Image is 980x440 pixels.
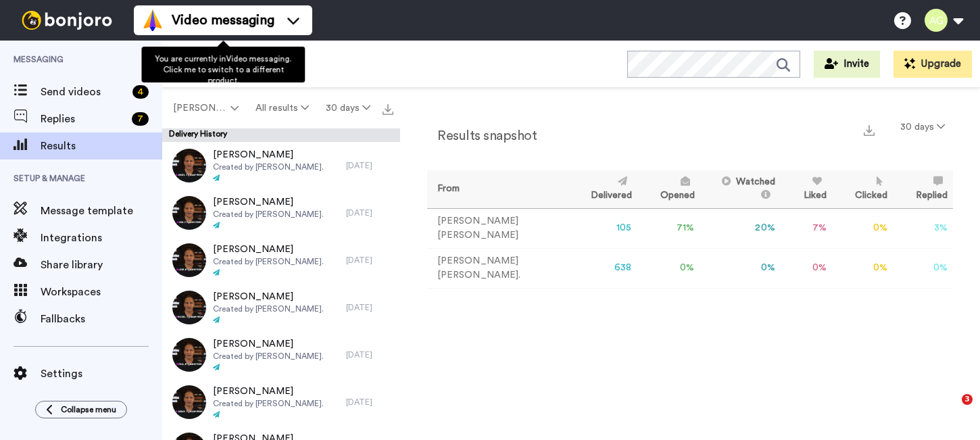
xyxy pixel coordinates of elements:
[172,385,206,419] img: 7dcbcb21-6441-4df1-838c-1336b796f53b-thumb.jpg
[41,230,162,246] span: Integrations
[162,142,400,189] a: [PERSON_NAME]Created by [PERSON_NAME].[DATE]
[61,404,116,415] span: Collapse menu
[317,96,378,120] button: 30 days
[247,96,318,120] button: All results
[41,138,162,154] span: Results
[700,170,781,208] th: Watched
[172,11,274,30] span: Video messaging
[165,96,247,120] button: [PERSON_NAME].
[637,248,700,288] td: 0 %
[172,291,206,324] img: aba04f37-98b9-4b3e-bb12-a8ce97a92bc9-thumb.jpg
[781,170,832,208] th: Liked
[893,170,953,208] th: Replied
[172,243,206,277] img: ed40a1d2-ecb2-4f6f-b412-5955ff77626b-thumb.jpg
[832,170,893,208] th: Clicked
[637,170,700,208] th: Opened
[700,208,781,248] td: 20 %
[213,385,324,398] span: [PERSON_NAME]
[41,284,162,300] span: Workspaces
[162,128,400,142] div: Delivery History
[162,331,400,378] a: [PERSON_NAME]Created by [PERSON_NAME].[DATE]
[346,397,393,408] div: [DATE]
[213,209,324,220] span: Created by [PERSON_NAME].
[962,394,973,405] span: 3
[16,11,118,30] img: bj-logo-header-white.svg
[213,398,324,409] span: Created by [PERSON_NAME].
[814,51,880,78] button: Invite
[132,85,149,99] div: 4
[781,248,832,288] td: 0 %
[172,338,206,372] img: 4850f228-7403-42d7-bd5a-9e90e7a2ab72-thumb.jpg
[567,170,637,208] th: Delivered
[893,208,953,248] td: 3 %
[162,189,400,237] a: [PERSON_NAME]Created by [PERSON_NAME].[DATE]
[864,125,875,136] img: export.svg
[132,112,149,126] div: 7
[213,303,324,314] span: Created by [PERSON_NAME].
[213,290,324,303] span: [PERSON_NAME]
[346,302,393,313] div: [DATE]
[162,284,400,331] a: [PERSON_NAME]Created by [PERSON_NAME].[DATE]
[832,208,893,248] td: 0 %
[213,351,324,362] span: Created by [PERSON_NAME].
[41,203,162,219] span: Message template
[934,394,966,426] iframe: Intercom live chat
[637,208,700,248] td: 71 %
[172,196,206,230] img: 1b168a6e-67da-4b81-92d9-51b03695dbe6-thumb.jpg
[41,257,162,273] span: Share library
[213,148,324,162] span: [PERSON_NAME]
[893,51,972,78] button: Upgrade
[213,337,324,351] span: [PERSON_NAME]
[155,55,291,84] span: You are currently in Video messaging . Click me to switch to a different product.
[142,9,164,31] img: vm-color.svg
[427,208,567,248] td: [PERSON_NAME] [PERSON_NAME]
[427,170,567,208] th: From
[346,207,393,218] div: [DATE]
[892,115,953,139] button: 30 days
[41,84,127,100] span: Send videos
[346,349,393,360] div: [DATE]
[427,128,537,143] h2: Results snapshot
[383,104,393,115] img: export.svg
[213,162,324,172] span: Created by [PERSON_NAME].
[41,311,162,327] span: Fallbacks
[213,195,324,209] span: [PERSON_NAME]
[567,248,637,288] td: 638
[893,248,953,288] td: 0 %
[832,248,893,288] td: 0 %
[213,256,324,267] span: Created by [PERSON_NAME].
[378,98,397,118] button: Export all results that match these filters now.
[213,243,324,256] span: [PERSON_NAME]
[781,208,832,248] td: 7 %
[427,248,567,288] td: [PERSON_NAME] [PERSON_NAME].
[700,248,781,288] td: 0 %
[162,378,400,426] a: [PERSON_NAME]Created by [PERSON_NAME].[DATE]
[860,120,879,139] button: Export a summary of each team member’s results that match this filter now.
[35,401,127,418] button: Collapse menu
[172,149,206,182] img: b7b6cf8d-5e49-482a-adc5-50ad84d7253f-thumb.jpg
[346,160,393,171] div: [DATE]
[346,255,393,266] div: [DATE]
[41,111,126,127] span: Replies
[567,208,637,248] td: 105
[41,366,162,382] span: Settings
[173,101,228,115] span: [PERSON_NAME].
[162,237,400,284] a: [PERSON_NAME]Created by [PERSON_NAME].[DATE]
